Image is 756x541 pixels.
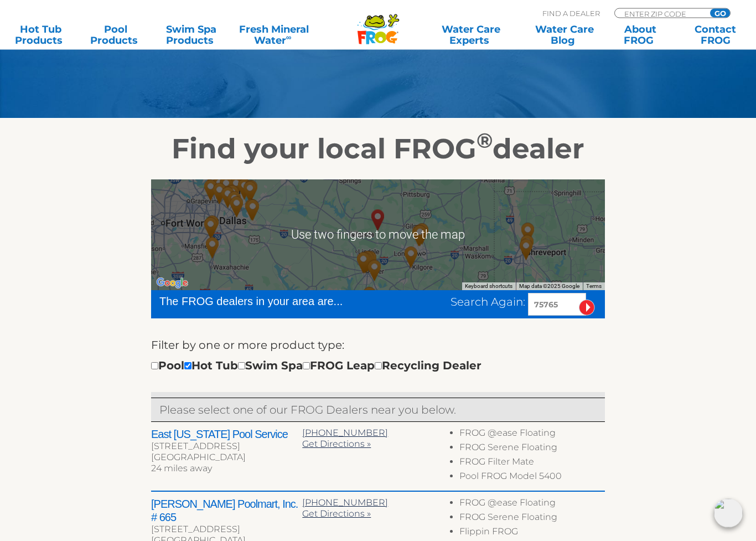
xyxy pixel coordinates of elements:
[302,498,388,508] a: [PHONE_NUMBER]
[11,24,70,46] a: Hot TubProducts
[151,337,344,354] label: Filter by one or more product type:
[586,284,602,290] a: Terms
[459,512,605,527] li: FROG Serene Floating
[423,24,518,46] a: Water CareExperts
[159,293,382,310] div: The FROG dealers in your area are...
[611,24,670,46] a: AboutFROG
[237,24,311,46] a: Fresh MineralWater∞
[220,188,254,226] div: Dickson Brothers, Inc. - 82 miles away.
[510,226,545,265] div: Leslie's Poolmart Inc # 105 - 87 miles away.
[235,190,269,229] div: Leslie's Poolmart, Inc. # 873 - 73 miles away.
[405,215,439,254] div: East Texas Hot Tub - Longview - 27 miles away.
[151,357,481,375] div: Pool Hot Tub Swim Spa FROG Leap Recycling Dealer
[194,209,228,248] div: Crown Pools - DeSoto - 97 miles away.
[535,24,594,46] a: Water CareBlog
[350,243,385,281] div: Leslie's Poolmart, Inc. # 665 - 25 miles away.
[194,171,228,210] div: Leslie's Poolmart, Inc. # 33 - 98 miles away.
[451,296,525,309] span: Search Again:
[38,133,718,166] h2: Find your local FROG dealer
[159,401,597,419] p: Please select one of our FROG Dealers near you below.
[162,24,221,46] a: Swim SpaProducts
[203,174,237,213] div: Leslie's Poolmart Inc # 185 - 93 miles away.
[714,499,743,528] img: openIcon
[686,24,745,46] a: ContactFROG
[218,183,252,221] div: Leslie's Poolmart, Inc. # 543 - 83 miles away.
[151,452,302,463] div: [GEOGRAPHIC_DATA]
[195,207,230,246] div: Leslie's Poolmart, Inc. # 397 - 96 miles away.
[151,463,212,474] span: 24 miles away
[459,527,605,541] li: Flippin FROG
[459,428,605,442] li: FROG @ease Floating
[236,191,270,230] div: Sunshine Pools & Billiards - 72 miles away.
[195,229,230,267] div: Leslie's Poolmart, Inc. # 814 - 97 miles away.
[302,439,371,450] a: Get Directions »
[459,498,605,512] li: FROG @ease Floating
[509,230,543,269] div: Splash Pools & Spas - Shreveport - 87 miles away.
[465,283,512,291] button: Keyboard shortcuts
[302,509,371,519] a: Get Directions »
[394,238,428,277] div: Time Machine Hot Tubs LLC - 29 miles away.
[346,244,381,282] div: Time Machine Spas - 26 miles away.
[402,217,436,255] div: Kenco Pools, Spas, and Billiards - Longview - 25 miles away.
[477,128,493,153] sup: ®
[151,524,302,535] div: [STREET_ADDRESS]
[151,441,302,452] div: [STREET_ADDRESS]
[403,217,437,255] div: Swimming Pool Superstore - 26 miles away.
[358,251,392,290] div: Discount Pools & Spas - Whitehouse - 29 miles away.
[459,471,605,486] li: Pool FROG Model 5400
[154,276,190,291] a: Open this area in Google Maps (opens a new window)
[211,178,245,217] div: Crown Pools - Dallas - 87 miles away.
[86,24,145,46] a: PoolProducts
[459,442,605,457] li: FROG Serene Floating
[519,284,579,290] span: Map data ©2025 Google
[459,457,605,471] li: FROG Filter Mate
[511,214,545,253] div: Splash Pools & Spas - Bossier City - 87 miles away.
[710,9,730,18] input: GO
[623,9,698,18] input: Zip Code Form
[361,201,395,240] div: HAWKINS, TX 75765
[542,8,600,18] p: Find A Dealer
[151,428,302,441] h2: East [US_STATE] Pool Service
[579,300,595,316] input: Submit
[154,276,190,291] img: Google
[286,33,292,42] sup: ∞
[353,279,387,317] div: Discount Pools & Spas - Jacksonville - 45 miles away.
[302,428,388,439] a: [PHONE_NUMBER]
[151,498,302,524] h2: [PERSON_NAME] Poolmart, Inc. # 665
